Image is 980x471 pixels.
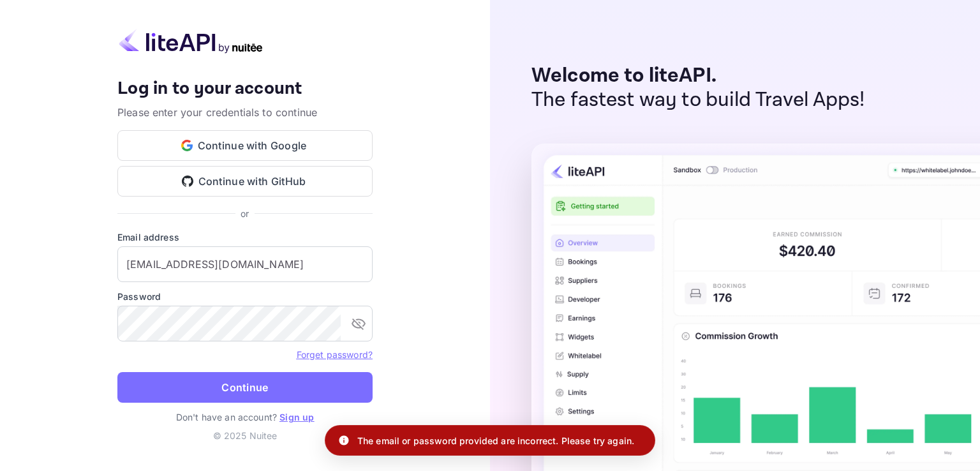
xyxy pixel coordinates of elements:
p: Please enter your credentials to continue [117,105,373,120]
p: or [241,207,249,220]
a: Sign up [279,412,314,422]
p: Don't have an account? [117,410,373,424]
input: Enter your email address [117,246,373,282]
button: Continue with GitHub [117,166,373,197]
p: The fastest way to build Travel Apps! [531,88,865,112]
button: Continue [117,372,373,403]
a: Forget password? [297,349,373,360]
img: liteapi [117,29,264,54]
button: toggle password visibility [346,311,371,336]
p: The email or password provided are incorrect. Please try again. [357,434,634,447]
label: Password [117,290,373,303]
p: © 2025 Nuitee [117,429,373,442]
h4: Log in to your account [117,78,373,100]
label: Email address [117,230,373,244]
button: Continue with Google [117,130,373,161]
p: Welcome to liteAPI. [531,64,865,88]
a: Forget password? [297,348,373,361]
